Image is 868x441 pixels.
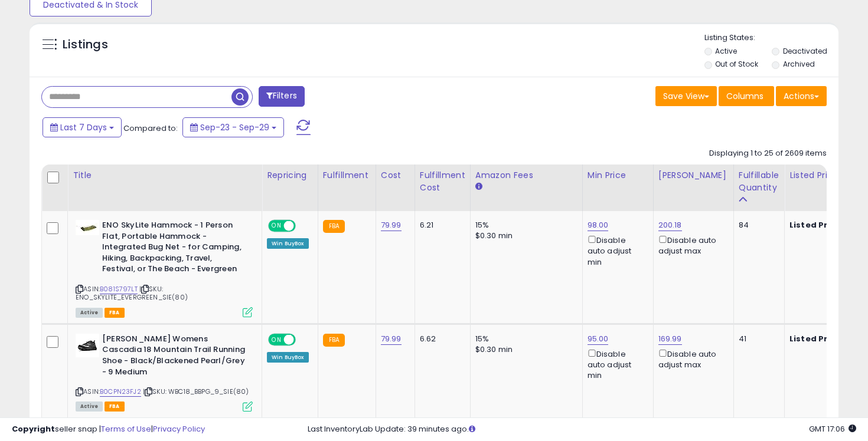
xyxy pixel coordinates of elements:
[789,219,843,231] b: Listed Price:
[809,423,856,435] span: 2025-10-7 17:06 GMT
[294,334,313,344] span: OFF
[12,424,205,435] div: seller snap | |
[76,401,103,412] span: All listings currently available for purchase on Amazon
[776,86,827,106] button: Actions
[655,86,717,106] button: Save View
[789,333,843,344] b: Listed Price:
[783,59,815,69] label: Archived
[726,90,763,102] span: Columns
[475,231,573,241] div: $0.30 min
[143,387,249,396] span: | SKU: WBC18_BBPG_9_SIE(80)
[100,387,141,397] a: B0CPN23FJ2
[105,401,125,412] span: FBA
[76,308,103,318] span: All listings currently available for purchase on Amazon
[269,221,284,231] span: ON
[658,233,725,256] div: Disable auto adjust max
[63,37,108,53] h5: Listings
[123,123,178,134] span: Compared to:
[783,46,827,56] label: Deactivated
[102,220,246,278] b: ENO SkyLite Hammock - 1 Person Flat, Portable Hammock - Integrated Bug Net - for Camping, Hiking,...
[43,117,122,137] button: Last 7 Days
[267,352,309,363] div: Win BuyBox
[715,46,737,56] label: Active
[259,86,305,107] button: Filters
[73,169,257,182] div: Title
[588,169,648,182] div: Min Price
[102,334,246,380] b: [PERSON_NAME] Womens Cascadia 18 Mountain Trail Running Shoe - Black/Blackened Pearl/Grey - 9 Medium
[76,220,253,316] div: ASIN:
[475,334,573,344] div: 15%
[420,169,465,194] div: Fulfillment Cost
[715,59,758,69] label: Out of Stock
[105,308,125,318] span: FBA
[588,333,609,345] a: 95.00
[381,333,402,345] a: 79.99
[709,148,827,159] div: Displaying 1 to 25 of 2609 items
[76,284,188,302] span: | SKU: ENO_SKYLITE_EVERGREEN_SIE(80)
[12,423,55,435] strong: Copyright
[739,334,775,344] div: 41
[475,169,577,182] div: Amazon Fees
[76,220,99,235] img: 31ni0SI0jwL._SL40_.jpg
[704,32,839,44] p: Listing States:
[381,169,410,182] div: Cost
[323,334,345,347] small: FBA
[739,220,775,231] div: 84
[475,182,482,192] small: Amazon Fees.
[658,347,725,370] div: Disable auto adjust max
[269,334,284,344] span: ON
[100,284,138,294] a: B081S797LT
[420,334,461,344] div: 6.62
[76,334,99,357] img: 41VNLgSV9VL._SL40_.jpg
[658,219,682,231] a: 200.18
[294,221,313,231] span: OFF
[60,121,107,133] span: Last 7 Days
[381,219,402,231] a: 79.99
[323,169,371,182] div: Fulfillment
[588,219,609,231] a: 98.00
[267,169,313,182] div: Repricing
[182,117,284,137] button: Sep-23 - Sep-29
[153,423,205,435] a: Privacy Policy
[588,233,644,268] div: Disable auto adjust min
[658,333,682,345] a: 169.99
[739,169,779,194] div: Fulfillable Quantity
[588,347,644,381] div: Disable auto adjust min
[200,121,269,133] span: Sep-23 - Sep-29
[719,86,774,106] button: Columns
[475,344,573,355] div: $0.30 min
[308,424,857,435] div: Last InventoryLab Update: 39 minutes ago.
[475,220,573,231] div: 15%
[420,220,461,231] div: 6.21
[658,169,729,182] div: [PERSON_NAME]
[267,238,309,249] div: Win BuyBox
[101,423,151,435] a: Terms of Use
[323,220,345,233] small: FBA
